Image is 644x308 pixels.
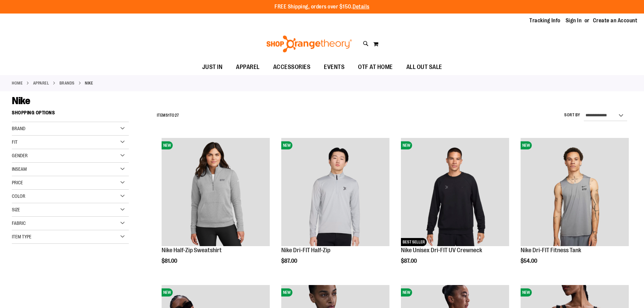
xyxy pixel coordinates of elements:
img: Nike Unisex Dri-FIT UV Crewneck [401,138,509,246]
span: NEW [162,288,173,297]
span: JUST IN [202,60,223,75]
span: Color [12,193,25,199]
div: product [517,135,632,281]
span: $87.00 [401,258,418,264]
a: Nike Unisex Dri-FIT UV Crewneck [401,247,482,254]
span: 1 [168,113,170,118]
span: $54.00 [521,258,538,264]
span: NEW [401,141,412,149]
a: Tracking Info [529,17,560,24]
span: Gender [12,153,28,158]
a: Details [353,4,369,10]
a: Sign In [566,17,582,24]
img: Nike Dri-FIT Half-Zip [281,138,389,246]
p: FREE Shipping, orders over $150. [275,3,369,11]
span: Size [12,207,20,212]
span: NEW [281,141,292,149]
label: Sort By [564,112,580,118]
img: Nike Half-Zip Sweatshirt [162,138,270,246]
div: product [158,135,273,281]
span: Brand [12,126,25,131]
a: Nike Dri-FIT Half-Zip [281,247,330,254]
a: Nike Half-Zip Sweatshirt [162,247,222,254]
span: OTF AT HOME [358,60,393,75]
a: BRANDS [59,80,75,86]
span: Nike [12,95,30,106]
span: Item Type [12,234,31,239]
strong: Shopping Options [12,107,129,122]
a: Nike Dri-FIT Fitness Tank [521,247,581,254]
img: Nike Dri-FIT Fitness Tank [521,138,629,246]
div: product [278,135,393,281]
strong: Nike [85,80,93,86]
a: Nike Dri-FIT Fitness TankNEW [521,138,629,247]
a: Nike Dri-FIT Half-ZipNEW [281,138,389,247]
span: EVENTS [324,60,344,75]
span: Fit [12,139,18,145]
span: NEW [162,141,173,149]
span: ACCESSORIES [273,60,311,75]
span: Fabric [12,220,26,226]
span: BEST SELLER [401,238,427,246]
a: Nike Half-Zip SweatshirtNEW [162,138,270,247]
span: 27 [175,113,179,118]
span: NEW [521,141,532,149]
span: NEW [281,288,292,297]
span: Inseam [12,166,27,172]
span: APPAREL [236,60,260,75]
div: product [398,135,512,281]
span: NEW [521,288,532,297]
span: $81.00 [162,258,178,264]
a: Create an Account [593,17,638,24]
span: ALL OUT SALE [406,60,442,75]
img: Shop Orangetheory [265,35,353,52]
span: Price [12,180,23,185]
h2: Items to [157,110,179,121]
span: NEW [401,288,412,297]
span: $87.00 [281,258,298,264]
a: Nike Unisex Dri-FIT UV CrewneckNEWBEST SELLER [401,138,509,247]
a: Home [12,80,23,86]
a: APPAREL [33,80,49,86]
